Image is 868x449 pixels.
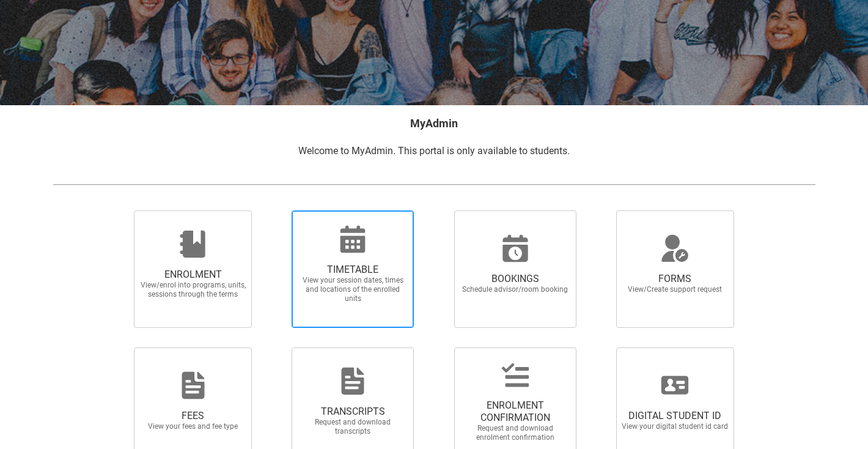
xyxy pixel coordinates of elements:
[53,115,815,132] h2: MyAdmin
[139,281,247,299] span: View/enrol into programs, units, sessions through the terms
[462,285,569,294] span: Schedule advisor/room booking
[139,269,247,281] span: ENROLMENT
[139,410,247,422] span: FEES
[299,264,406,276] span: TIMETABLE
[299,418,406,436] span: Request and download transcripts
[462,273,569,285] span: BOOKINGS
[621,273,729,285] span: FORMS
[299,406,406,418] span: TRANSCRIPTS
[621,422,729,431] span: View your digital student id card
[299,276,406,303] span: View your session dates, times and locations of the enrolled units
[621,410,729,422] span: DIGITAL STUDENT ID
[298,145,570,157] span: Welcome to MyAdmin. This portal is only available to students.
[139,422,247,431] span: View your fees and fee type
[621,285,729,294] span: View/Create support request
[462,424,569,442] span: Request and download enrolment confirmation
[462,399,569,424] span: ENROLMENT CONFIRMATION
